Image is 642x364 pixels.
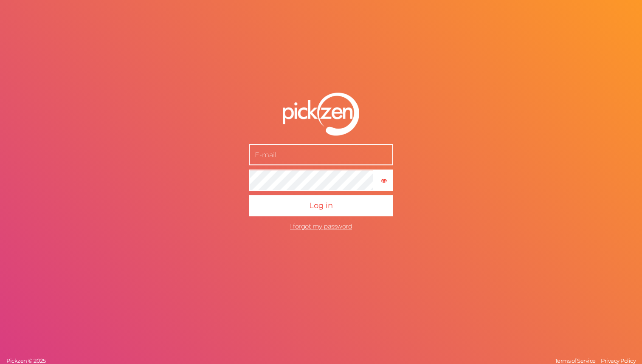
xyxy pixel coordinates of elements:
[601,357,636,364] span: Privacy Policy
[283,93,359,136] img: pz-logo-white.png
[555,357,596,364] span: Terms of Service
[249,195,393,217] button: Log in
[249,144,393,166] input: E-mail
[553,357,598,364] a: Terms of Service
[309,201,333,211] span: Log in
[599,357,638,364] a: Privacy Policy
[4,357,48,364] a: Pickzen © 2025
[290,223,352,231] a: I forgot my password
